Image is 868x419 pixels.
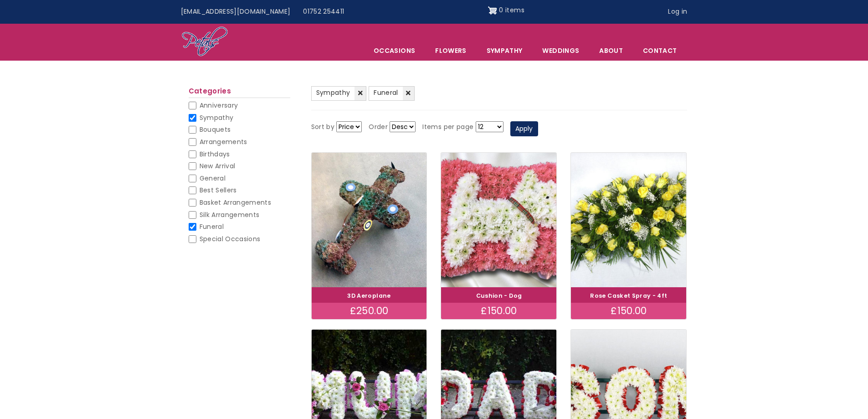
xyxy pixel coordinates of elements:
a: [EMAIL_ADDRESS][DOMAIN_NAME] [175,3,297,21]
span: Best Sellers [200,186,237,195]
a: Shopping cart 0 items [488,3,524,18]
img: 3D Aeroplane [312,153,427,287]
a: Cushion - Dog [476,292,522,300]
img: Shopping cart [488,3,497,18]
span: Special Occasions [200,234,261,243]
span: Weddings [533,41,589,60]
span: Funeral [200,222,224,231]
div: £250.00 [312,303,427,319]
a: Log in [662,3,693,21]
span: Funeral [374,88,398,97]
label: Items per page [422,122,473,133]
span: 0 items [499,5,524,15]
span: Sympathy [316,88,350,97]
div: £150.00 [441,303,556,319]
span: Sympathy [200,113,234,122]
a: Contact [633,41,686,60]
a: About [590,41,632,60]
img: Rose Casket Spray - 4ft [571,153,686,287]
span: Arrangements [200,137,247,146]
h2: Categories [189,87,290,98]
button: Apply [510,121,538,137]
span: Bouquets [200,125,231,134]
a: 3D Aeroplane [347,292,390,300]
a: Sympathy [311,86,367,101]
img: Home [181,26,228,58]
a: 01752 254411 [297,3,350,21]
span: Anniversary [200,101,238,110]
a: Flowers [426,41,476,60]
span: General [200,174,226,183]
span: New Arrival [200,161,236,171]
img: Cushion - Dog [441,153,556,287]
a: Funeral [369,86,414,101]
span: Silk Arrangements [200,210,260,219]
span: Basket Arrangements [200,198,272,207]
label: Order [369,122,388,133]
a: Sympathy [477,41,532,60]
a: Rose Casket Spray - 4ft [590,292,667,300]
span: Occasions [364,41,425,60]
span: Birthdays [200,150,230,159]
label: Sort by [311,122,334,133]
div: £150.00 [571,303,686,319]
